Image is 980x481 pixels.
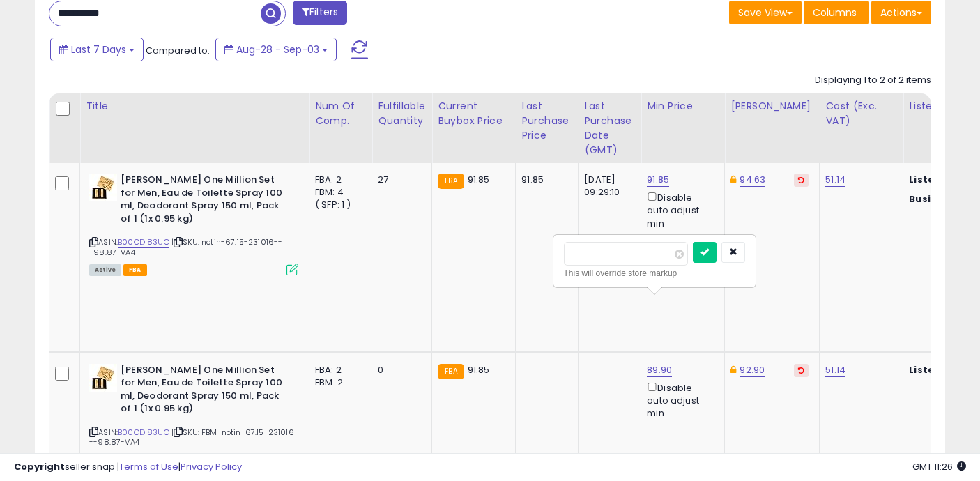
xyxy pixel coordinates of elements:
strong: Copyright [14,460,65,473]
b: Listed Price: [909,173,972,186]
div: Min Price [647,99,719,114]
img: 41ZgCCpxQML._SL40_.jpg [89,364,117,392]
a: 91.85 [647,173,669,187]
span: Compared to: [146,44,210,57]
div: FBA: 2 [315,364,361,376]
span: FBA [123,264,147,276]
div: Last Purchase Date (GMT) [584,99,635,158]
button: Last 7 Days [50,38,144,61]
div: 91.85 [521,174,567,186]
span: Aug-28 - Sep-03 [236,43,319,56]
small: FBA [438,174,464,189]
a: B00ODI83UO [118,427,169,438]
div: Last Purchase Price [521,99,572,143]
div: Title [86,99,303,114]
span: | SKU: notin-67.15-231016---98.87-VA4 [89,236,283,257]
div: [DATE] 09:29:10 [584,174,630,199]
div: This will override store markup [564,266,745,280]
div: Disable auto adjust min [647,190,714,230]
small: FBA [438,364,464,379]
div: Disable auto adjust min [647,380,714,420]
a: Terms of Use [119,460,178,473]
b: [PERSON_NAME] One Million Set for Men, Eau de Toilette Spray 100 ml, Deodorant Spray 150 ml, Pack... [121,174,290,229]
button: Columns [804,1,869,24]
span: 91.85 [468,173,490,186]
span: All listings currently available for purchase on Amazon [89,264,121,276]
a: 94.63 [740,173,765,187]
a: 51.14 [825,173,845,187]
div: Fulfillable Quantity [378,99,426,128]
a: B00ODI83UO [118,236,169,248]
div: Cost (Exc. VAT) [825,99,897,128]
div: 27 [378,174,421,186]
a: 89.90 [647,363,672,377]
div: Current Buybox Price [438,99,510,128]
div: FBM: 4 [315,186,361,199]
div: Displaying 1 to 2 of 2 items [815,74,931,87]
span: Columns [813,6,857,20]
span: | SKU: FBM-notin-67.15-231016---98.87-VA4 [89,427,298,448]
div: FBM: 2 [315,376,361,389]
button: Aug-28 - Sep-03 [215,38,337,61]
div: ( SFP: 1 ) [315,199,361,211]
div: ASIN: [89,174,298,274]
b: [PERSON_NAME] One Million Set for Men, Eau de Toilette Spray 100 ml, Deodorant Spray 150 ml, Pack... [121,364,290,419]
a: 51.14 [825,363,845,377]
button: Filters [293,1,347,25]
a: 92.90 [740,363,765,377]
a: Privacy Policy [181,460,242,473]
button: Save View [729,1,802,24]
img: 41ZgCCpxQML._SL40_.jpg [89,174,117,201]
div: FBA: 2 [315,174,361,186]
div: [PERSON_NAME] [730,99,813,114]
b: Listed Price: [909,363,972,376]
span: Last 7 Days [71,43,126,56]
div: Num of Comp. [315,99,366,128]
span: 91.85 [468,363,490,376]
button: Actions [871,1,931,24]
span: 2025-09-11 11:26 GMT [912,460,966,473]
div: 0 [378,364,421,376]
div: seller snap | | [14,461,242,474]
